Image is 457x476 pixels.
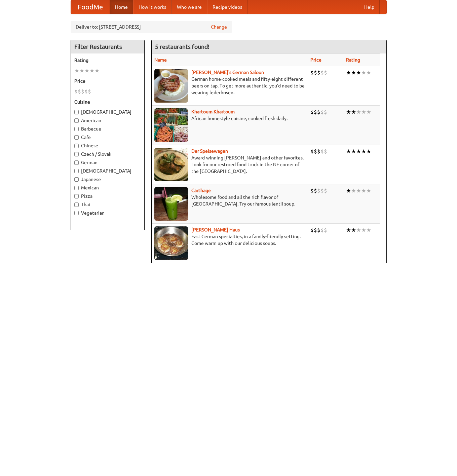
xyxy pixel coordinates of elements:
[154,108,188,142] img: khartoum.jpg
[346,57,360,63] a: Rating
[320,69,324,76] li: $
[74,144,79,148] input: Chinese
[324,148,327,155] li: $
[317,108,320,116] li: $
[191,148,228,154] a: Der Speisewagen
[74,177,79,182] input: Japanese
[191,70,264,75] a: [PERSON_NAME]'s German Saloon
[154,187,188,221] img: carthage.jpg
[317,226,320,234] li: $
[74,168,141,174] label: [DEMOGRAPHIC_DATA]
[84,88,88,95] li: $
[310,148,314,155] li: $
[346,226,351,234] li: ★
[366,148,371,155] li: ★
[310,187,314,194] li: $
[366,108,371,116] li: ★
[74,99,141,105] h5: Cuisine
[74,88,78,95] li: $
[361,226,366,234] li: ★
[154,233,305,247] p: East German specialties, in a family-friendly setting. Come warm up with our delicious soups.
[346,148,351,155] li: ★
[359,0,380,14] a: Help
[351,108,356,116] li: ★
[155,43,210,50] ng-pluralize: 5 restaurants found!
[74,127,79,131] input: Barbecue
[74,210,141,216] label: Vegetarian
[320,148,324,155] li: $
[191,188,211,193] a: Carthage
[366,226,371,234] li: ★
[314,148,317,155] li: $
[346,187,351,194] li: ★
[94,67,100,74] li: ★
[74,151,141,157] label: Czech / Slovak
[74,117,141,124] label: American
[110,0,133,14] a: Home
[366,69,371,76] li: ★
[324,226,327,234] li: $
[154,57,167,63] a: Name
[74,169,79,173] input: [DEMOGRAPHIC_DATA]
[74,201,141,208] label: Thai
[320,187,324,194] li: $
[351,187,356,194] li: ★
[346,108,351,116] li: ★
[172,0,207,14] a: Who we are
[191,227,240,232] a: [PERSON_NAME] Haus
[79,67,84,74] li: ★
[324,69,327,76] li: $
[361,108,366,116] li: ★
[154,115,305,122] p: African homestyle cuisine, cooked fresh daily.
[310,69,314,76] li: $
[351,226,356,234] li: ★
[133,0,172,14] a: How it works
[211,24,227,30] a: Change
[74,118,79,123] input: American
[71,21,232,33] div: Deliver to: [STREET_ADDRESS]
[324,187,327,194] li: $
[74,135,79,140] input: Cafe
[74,125,141,132] label: Barbecue
[317,148,320,155] li: $
[351,69,356,76] li: ★
[310,226,314,234] li: $
[74,211,79,215] input: Vegetarian
[366,187,371,194] li: ★
[74,159,141,166] label: German
[317,187,320,194] li: $
[74,152,79,156] input: Czech / Slovak
[314,69,317,76] li: $
[84,67,89,74] li: ★
[324,108,327,116] li: $
[310,108,314,116] li: $
[74,67,79,74] li: ★
[361,148,366,155] li: ★
[356,148,361,155] li: ★
[361,69,366,76] li: ★
[314,108,317,116] li: $
[346,69,351,76] li: ★
[356,108,361,116] li: ★
[154,76,305,96] p: German home-cooked meals and fifty-eight different beers on tap. To get more authentic, you'd nee...
[154,148,188,181] img: speisewagen.jpg
[154,226,188,260] img: kohlhaus.jpg
[74,203,79,207] input: Thai
[74,110,79,114] input: [DEMOGRAPHIC_DATA]
[78,88,81,95] li: $
[191,109,235,114] a: Khartoum Khartoum
[356,69,361,76] li: ★
[356,187,361,194] li: ★
[314,226,317,234] li: $
[74,194,79,198] input: Pizza
[88,88,91,95] li: $
[81,88,84,95] li: $
[154,154,305,175] p: Award-winning [PERSON_NAME] and other favorites. Look for our restored food truck in the NE corne...
[74,193,141,199] label: Pizza
[320,108,324,116] li: $
[74,186,79,190] input: Mexican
